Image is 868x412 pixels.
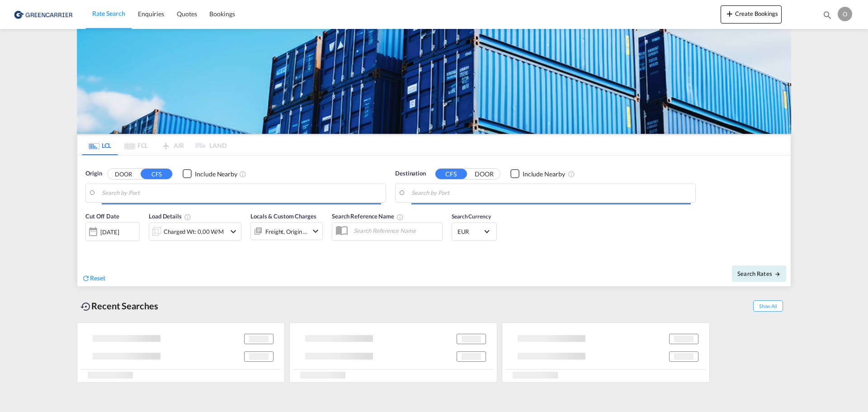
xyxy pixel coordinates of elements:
md-icon: icon-plus 400-fg [724,8,735,19]
md-checkbox: Checkbox No Ink [510,169,565,179]
button: CFS [435,169,467,179]
img: 1378a7308afe11ef83610d9e779c6b34.png [14,4,75,24]
span: Origin [85,169,102,178]
md-icon: icon-chevron-down [310,226,321,237]
span: Search Reference Name [332,213,404,220]
md-select: Select Currency: € EUREuro [457,225,492,238]
span: Reset [90,274,105,282]
md-icon: Your search will be saved by the below given name [396,213,404,221]
md-datepicker: Select [85,240,92,252]
md-icon: Unchecked: Ignores neighbouring ports when fetching rates.Checked : Includes neighbouring ports w... [568,170,575,178]
button: DOOR [108,169,139,179]
button: icon-plus 400-fgCreate Bookings [721,5,782,24]
div: O [838,7,852,21]
button: Search Ratesicon-arrow-right [732,265,786,282]
md-checkbox: Checkbox No Ink [183,169,237,179]
md-icon: icon-arrow-right [774,271,781,277]
span: Locals & Custom Charges [250,213,316,220]
input: Search by Port [411,186,691,200]
div: Charged Wt: 0,00 W/M [164,225,224,238]
span: Search Currency [452,213,491,220]
md-icon: icon-refresh [82,274,90,282]
div: Include Nearby [523,170,565,179]
div: Recent Searches [77,296,162,316]
span: EUR [458,227,483,236]
md-icon: icon-chevron-down [228,226,239,237]
div: [DATE] [100,228,119,236]
div: Include Nearby [195,170,237,179]
span: Search Rates [737,270,781,277]
input: Search by Port [102,186,381,200]
md-icon: icon-backup-restore [80,301,91,312]
md-icon: icon-magnify [822,10,832,20]
span: Rate Search [92,9,125,17]
div: icon-refreshReset [82,274,105,284]
span: Load Details [149,213,191,220]
md-tab-item: LCL [82,135,118,155]
button: DOOR [468,169,500,179]
span: Bookings [209,10,235,18]
span: Cut Off Date [85,213,119,220]
div: [DATE] [85,222,140,241]
span: Quotes [177,10,197,18]
md-icon: Chargeable Weight [184,213,191,221]
span: Show All [753,300,783,312]
div: Origin DOOR CFS Checkbox No InkUnchecked: Ignores neighbouring ports when fetching rates.Checked ... [77,156,791,286]
span: Enquiries [138,10,164,18]
div: Freight Origin Destinationicon-chevron-down [250,222,323,240]
md-pagination-wrapper: Use the left and right arrow keys to navigate between tabs [82,135,226,155]
img: GreenCarrierFCL_LCL.png [77,29,791,134]
div: icon-magnify [822,10,832,24]
md-icon: Unchecked: Ignores neighbouring ports when fetching rates.Checked : Includes neighbouring ports w... [239,170,246,178]
div: Freight Origin Destination [265,225,308,238]
div: Charged Wt: 0,00 W/Micon-chevron-down [149,223,241,241]
input: Search Reference Name [349,224,442,237]
span: Destination [395,169,426,178]
button: CFS [141,169,172,179]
